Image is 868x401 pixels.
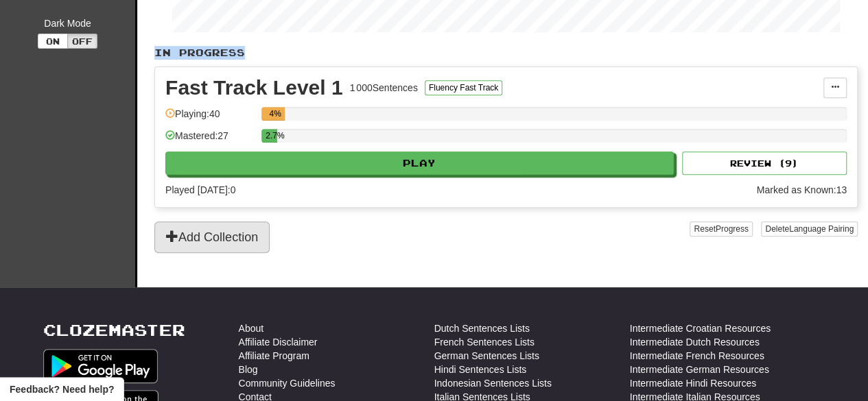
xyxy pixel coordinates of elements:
span: Open feedback widget [10,382,114,396]
div: Fast Track Level 1 [165,77,343,98]
button: Add Collection [154,221,270,253]
button: Review (9) [682,151,847,175]
a: Dutch Sentences Lists [434,321,530,335]
a: Intermediate German Resources [630,363,769,376]
div: 1 000 Sentences [350,81,418,95]
button: DeleteLanguage Pairing [761,221,858,236]
a: Indonesian Sentences Lists [434,376,552,390]
a: Intermediate Hindi Resources [630,376,756,390]
button: Fluency Fast Track [425,80,502,95]
span: Language Pairing [789,224,854,234]
a: Intermediate Croatian Resources [630,321,771,335]
div: 2.7% [266,129,277,143]
button: Play [165,151,674,175]
div: Playing: 40 [165,107,255,130]
a: French Sentences Lists [434,335,535,349]
button: On [38,34,68,49]
a: Intermediate French Resources [630,349,764,363]
button: Off [67,34,97,49]
img: Get it on Google Play [43,349,159,383]
a: Community Guidelines [239,376,336,390]
span: Progress [716,224,749,234]
div: 4% [266,107,285,121]
p: In Progress [154,46,858,60]
div: Mastered: 27 [165,129,255,151]
button: ResetProgress [690,221,752,236]
div: Dark Mode [10,16,125,30]
a: Intermediate Dutch Resources [630,335,760,349]
a: German Sentences Lists [434,349,539,363]
a: Clozemaster [43,321,185,339]
a: Affiliate Program [239,349,309,363]
div: Marked as Known: 13 [756,183,847,197]
a: Hindi Sentences Lists [434,363,527,376]
a: Blog [239,363,258,376]
a: About [239,321,264,335]
a: Affiliate Disclaimer [239,335,318,349]
span: Played [DATE]: 0 [165,184,235,195]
